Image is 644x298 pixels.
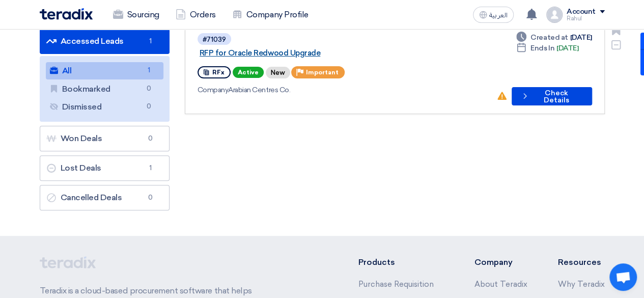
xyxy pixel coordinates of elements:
span: Active [233,67,264,78]
a: All [46,62,163,79]
button: Check Details [512,87,592,105]
a: Open chat [609,263,637,291]
div: #71039 [203,36,226,43]
a: Company Profile [224,4,317,26]
div: [DATE] [516,32,592,43]
div: [DATE] [516,43,578,53]
a: Why Teradix [558,280,605,289]
div: Rahul [567,16,605,21]
a: Won Deals0 [40,126,170,151]
a: Cancelled Deals0 [40,185,170,210]
div: Arabian Centres Co. [198,85,488,95]
button: العربية [473,7,514,23]
span: Ends In [530,43,554,53]
a: Dismissed [46,98,163,116]
a: Bookmarked [46,80,163,98]
span: 1 [143,65,155,76]
li: Resources [558,256,605,268]
a: Accessed Leads1 [40,29,170,54]
span: Company [198,86,229,94]
li: Company [474,256,527,268]
li: Products [358,256,444,268]
span: Created at [530,32,568,43]
span: 1 [145,36,157,46]
img: Teradix logo [40,8,93,20]
span: العربية [489,12,508,19]
a: Purchase Requisition [358,280,433,289]
span: 0 [143,101,155,112]
span: 0 [145,193,157,203]
a: About Teradix [474,280,527,289]
div: New [266,67,290,78]
img: profile_test.png [546,7,563,23]
div: Account [567,8,596,16]
a: Orders [167,4,224,26]
a: Lost Deals1 [40,155,170,181]
span: 0 [145,133,157,144]
a: RFP for Oracle Redwood Upgrade [200,48,454,58]
span: RFx [212,69,225,76]
a: Sourcing [105,4,167,26]
span: 1 [145,163,157,173]
span: 0 [143,84,155,94]
span: Important [306,69,339,76]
